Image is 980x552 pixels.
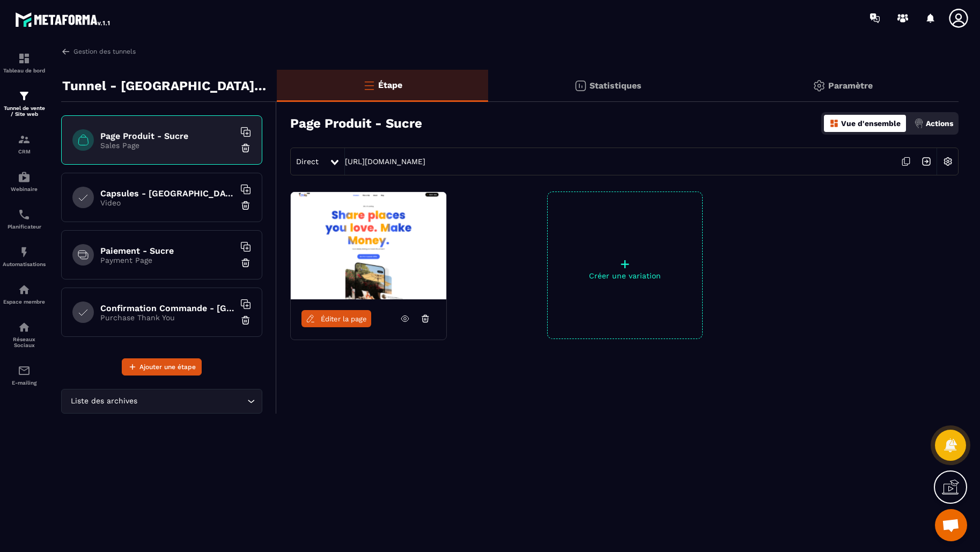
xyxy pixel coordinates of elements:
img: formation [18,133,31,146]
img: automations [18,283,31,296]
span: Liste des archives [68,395,139,407]
img: bars-o.4a397970.svg [363,79,375,92]
p: Vue d'ensemble [841,119,901,128]
input: Search for option [139,395,245,407]
button: Ajouter une étape [122,358,202,376]
img: trash [240,143,251,153]
a: Gestion des tunnels [61,47,136,56]
p: Sales Page [100,141,234,150]
h6: Capsules - [GEOGRAPHIC_DATA] [100,188,234,198]
img: trash [240,315,251,326]
img: email [18,364,31,377]
p: E-mailing [3,380,46,386]
p: Statistiques [590,80,642,91]
a: automationsautomationsEspace membre [3,275,46,313]
img: logo [15,10,112,29]
p: Automatisations [3,261,46,267]
h6: Page Produit - Sucre [100,131,234,141]
img: arrow-next.bcc2205e.svg [916,151,937,172]
p: Tableau de bord [3,68,46,73]
img: automations [18,171,31,183]
img: stats.20deebd0.svg [574,79,587,92]
img: setting-gr.5f69749f.svg [813,79,826,92]
p: Créer une variation [548,271,702,280]
img: arrow [61,47,71,56]
p: Webinaire [3,186,46,192]
a: schedulerschedulerPlanificateur [3,200,46,238]
img: dashboard-orange.40269519.svg [829,119,839,128]
h6: Paiement - Sucre [100,246,234,256]
p: Video [100,198,234,207]
img: formation [18,90,31,102]
p: + [548,256,702,271]
p: CRM [3,149,46,154]
h6: Confirmation Commande - [GEOGRAPHIC_DATA] [100,303,234,313]
span: Direct [296,157,319,166]
a: automationsautomationsAutomatisations [3,238,46,275]
a: [URL][DOMAIN_NAME] [345,157,425,166]
a: Ouvrir le chat [935,509,967,541]
p: Tunnel - [GEOGRAPHIC_DATA] - V2 [62,75,269,97]
div: Search for option [61,389,262,414]
p: Espace membre [3,299,46,305]
a: emailemailE-mailing [3,356,46,394]
img: scheduler [18,208,31,221]
a: formationformationTunnel de vente / Site web [3,82,46,125]
img: formation [18,52,31,65]
img: automations [18,246,31,259]
p: Payment Page [100,256,234,264]
span: Ajouter une étape [139,362,196,372]
a: automationsautomationsWebinaire [3,163,46,200]
a: Éditer la page [301,310,371,327]
h3: Page Produit - Sucre [290,116,422,131]
span: Éditer la page [321,315,367,323]
img: actions.d6e523a2.png [914,119,924,128]
img: image [291,192,446,299]
img: trash [240,257,251,268]
a: social-networksocial-networkRéseaux Sociaux [3,313,46,356]
p: Paramètre [828,80,873,91]
a: formationformationTableau de bord [3,44,46,82]
p: Réseaux Sociaux [3,336,46,348]
p: Actions [926,119,953,128]
img: trash [240,200,251,211]
a: formationformationCRM [3,125,46,163]
p: Purchase Thank You [100,313,234,322]
img: setting-w.858f3a88.svg [938,151,958,172]
p: Planificateur [3,224,46,230]
img: social-network [18,321,31,334]
p: Étape [378,80,402,90]
p: Tunnel de vente / Site web [3,105,46,117]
